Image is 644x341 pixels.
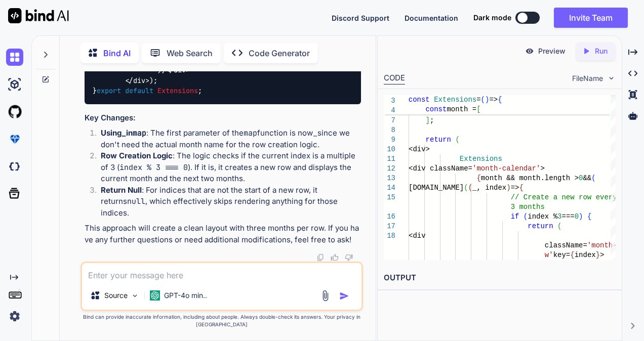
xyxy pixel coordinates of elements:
span: ( [481,96,485,104]
span: Extensions [157,86,198,95]
span: ( [455,136,459,144]
span: key= [553,251,570,259]
strong: Using in [101,128,146,138]
p: Run [595,46,608,56]
span: div [174,66,186,75]
img: Pick Models [131,291,139,300]
button: Discord Support [332,13,389,23]
img: like [331,253,339,262]
div: 7 [384,116,395,125]
span: const [409,96,430,104]
span: div [133,76,145,85]
span: export [97,86,121,95]
span: index [574,251,595,259]
img: preview [525,47,534,56]
strong: Row Creation Logic [101,151,173,160]
code: index % 3 === 0 [119,162,188,173]
img: Bind AI [8,8,69,23]
span: <div [409,232,426,240]
code: map [244,128,257,138]
div: 9 [384,135,395,145]
span: === [561,212,574,221]
span: = [476,96,480,104]
p: Source [104,290,128,301]
p: GPT-4o min.. [164,290,207,301]
p: Web Search [167,47,213,59]
img: chevron down [607,74,616,82]
span: > [540,164,544,173]
span: } [595,251,599,259]
code: map [133,128,146,138]
div: 11 [384,154,395,164]
span: { [519,184,523,192]
span: , [502,107,506,115]
span: return [528,222,553,230]
span: [DOMAIN_NAME] [409,184,464,192]
h2: OUTPUT [378,266,622,290]
span: ) [579,212,583,221]
span: Extensions [460,155,502,163]
span: => [489,96,498,104]
span: , [579,107,583,115]
span: { [476,174,480,182]
p: Bind AI [103,47,131,59]
span: "NOV" [557,107,579,115]
div: 12 [384,164,395,174]
img: icon [339,291,349,301]
h3: Key Changes: [85,112,361,124]
span: 0 [579,174,583,182]
span: 4 [384,106,395,115]
img: dislike [345,253,353,262]
span: , [528,107,532,115]
span: Documentation [405,14,458,22]
img: darkCloudIdeIcon [6,158,23,175]
span: 'month-calendar' [472,164,540,173]
span: </ > [125,76,149,85]
span: Discord Support [332,14,389,22]
span: ( [591,174,595,182]
img: chat [6,49,23,66]
img: GPT-4o mini [150,290,160,301]
span: index % [528,212,557,221]
span: ] [425,116,429,124]
span: ; [430,116,434,124]
span: month = [447,105,476,113]
div: CODE [384,72,405,84]
span: 3 [557,212,561,221]
span: "SEP" [506,107,528,115]
p: Preview [538,46,566,56]
strong: Return Null [101,185,142,195]
span: 'month-ro [587,241,626,249]
span: { [498,96,502,104]
span: const [425,105,447,113]
span: ( [557,222,561,230]
div: 10 [384,145,395,154]
span: 3 months [510,203,544,211]
span: _, index [472,184,506,192]
span: , [476,107,480,115]
span: ( [468,184,472,192]
img: premium [6,131,23,148]
li: : The first parameter of the function is now since we don't need the actual month name for the ro... [93,127,361,150]
span: 3 [384,96,395,106]
span: ) [485,96,489,104]
span: { [570,251,574,259]
code: _ [313,128,317,138]
span: 0 [574,212,578,221]
span: <div> [409,145,430,153]
p: Bind can provide inaccurate information, including about people. Always double-check its answers.... [80,313,363,328]
span: default [125,86,153,95]
img: attachment [319,290,331,302]
span: Dark mode [473,13,511,23]
div: 14 [384,183,395,193]
span: => [510,184,519,192]
p: This approach will create a clean layout with three months per row. If you have any further quest... [85,223,361,245]
img: copy [316,253,325,262]
span: month && month.length > [481,174,579,182]
button: Documentation [405,13,458,23]
span: ( [464,184,468,192]
span: className= [545,241,587,249]
div: 8 [384,125,395,135]
button: Invite Team [554,8,628,28]
span: </ > [166,66,190,75]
